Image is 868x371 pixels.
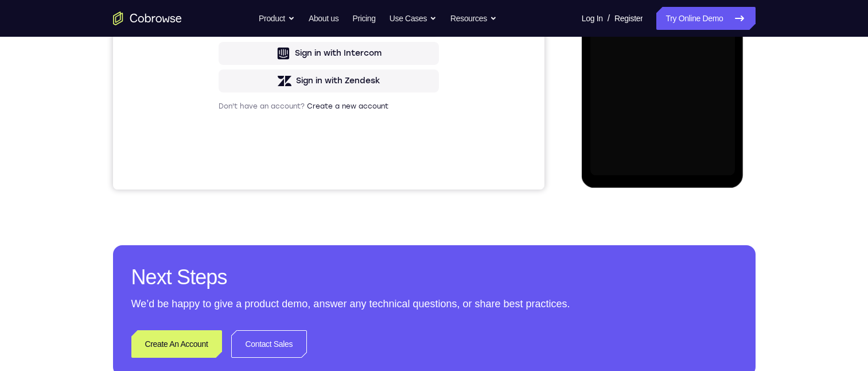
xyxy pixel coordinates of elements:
[608,11,610,25] span: /
[352,7,375,30] a: Pricing
[390,7,437,30] button: Use Cases
[182,243,268,254] div: Sign in with Intercom
[582,7,603,30] a: Log In
[194,297,275,306] a: Create a new account
[106,237,326,260] button: Sign in with Intercom
[106,297,326,306] p: Don't have an account?
[106,182,326,205] button: Sign in with Google
[259,7,295,30] button: Product
[656,7,755,30] a: Try Online Demo
[131,264,737,291] h2: Next Steps
[106,210,326,233] button: Sign in with GitHub
[106,132,326,154] button: Sign in
[309,7,338,30] a: About us
[186,215,264,227] div: Sign in with GitHub
[614,7,643,30] a: Register
[450,7,497,30] button: Resources
[131,330,222,358] a: Create An Account
[186,188,264,199] div: Sign in with Google
[231,330,308,358] a: Contact Sales
[113,11,182,25] a: Go to the home page
[131,296,737,312] p: We’d be happy to give a product demo, answer any technical questions, or share best practices.
[183,270,267,282] div: Sign in with Zendesk
[210,164,222,173] p: or
[112,110,319,121] input: Enter your email
[106,265,326,288] button: Sign in with Zendesk
[106,79,326,95] h1: Sign in to your account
